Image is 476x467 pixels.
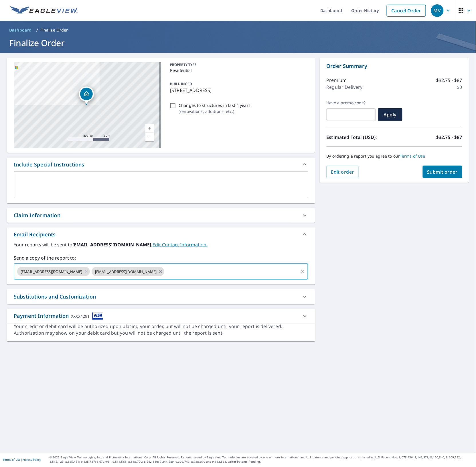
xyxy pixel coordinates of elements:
[170,62,306,67] p: PROPERTY TYPE
[7,289,315,304] div: Substitutions and Customization
[14,241,308,248] label: Your reports will be sent to
[145,133,154,141] a: Current Level 17, Zoom Out
[7,25,34,35] a: Dashboard
[327,134,394,141] p: Estimated Total (USD):
[436,77,462,84] p: $32.75 - $87
[7,158,315,171] div: Include Special Instructions
[14,161,84,168] div: Include Special Instructions
[50,456,473,464] p: © 2025 Eagle View Technologies, Inc. and Pictometry International Corp. All Rights Reserved. Repo...
[40,27,68,33] p: Finalize Order
[383,111,398,118] span: Apply
[400,153,426,159] a: Terms of Use
[170,81,192,86] p: BUILDING ID
[7,37,469,49] h1: Finalize Order
[327,100,376,105] label: Have a promo code?
[7,227,315,241] div: Email Recipients
[14,211,60,219] div: Claim Information
[92,267,164,276] div: [EMAIL_ADDRESS][DOMAIN_NAME]
[331,169,354,175] span: Edit order
[14,231,56,238] div: Email Recipients
[423,166,463,178] button: Submit order
[327,77,347,84] p: Premium
[378,108,402,121] button: Apply
[179,108,250,114] p: ( renovations, additions, etc. )
[427,169,458,175] span: Submit order
[14,323,308,337] div: Your credit or debit card will be authorized upon placing your order, but will not be charged unt...
[436,134,462,141] p: $32.75 - $87
[14,293,96,301] div: Substitutions and Customization
[327,62,462,70] p: Order Summary
[145,124,154,133] a: Current Level 17, Zoom In
[3,458,41,462] p: |
[92,269,160,274] span: [EMAIL_ADDRESS][DOMAIN_NAME]
[170,67,306,73] p: Residential
[9,27,32,33] span: Dashboard
[3,458,21,462] a: Terms of Use
[179,102,250,108] p: Changes to structures in last 4 years
[170,87,306,94] p: [STREET_ADDRESS]
[79,87,94,104] div: Dropped pin, building 1, Residential property, 922 Lafayette Ave Niagara Falls, NY 14305
[298,268,306,276] button: Clear
[7,309,315,323] div: Payment InformationXXXX4291cardImage
[10,6,78,15] img: EV Logo
[457,84,462,91] p: $0
[14,312,103,320] div: Payment Information
[92,312,103,320] img: cardImage
[17,267,90,276] div: [EMAIL_ADDRESS][DOMAIN_NAME]
[153,242,208,248] a: EditContactInfo
[327,84,363,91] p: Regular Delivery
[22,458,41,462] a: Privacy Policy
[387,5,426,17] a: Cancel Order
[431,4,444,17] div: MV
[327,166,359,178] button: Edit order
[327,154,462,159] p: By ordering a report you agree to our
[17,269,86,274] span: [EMAIL_ADDRESS][DOMAIN_NAME]
[36,27,38,34] li: /
[72,242,153,248] b: [EMAIL_ADDRESS][DOMAIN_NAME].
[7,25,469,35] nav: breadcrumb
[71,312,90,320] div: XXXX4291
[14,254,308,261] label: Send a copy of the report to:
[7,208,315,223] div: Claim Information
